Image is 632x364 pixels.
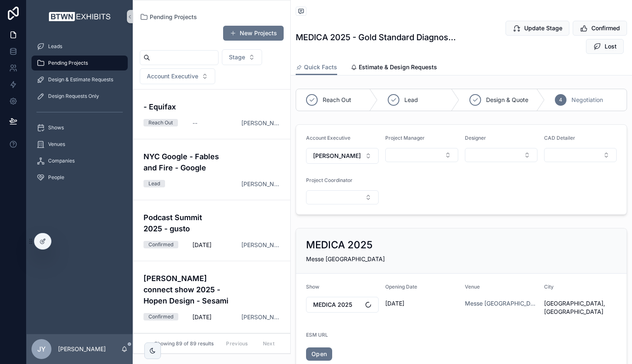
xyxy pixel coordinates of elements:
[544,148,617,162] button: Select Button
[134,139,290,200] a: NYC Google - Fables and Fire - GoogleLead[PERSON_NAME]
[544,284,554,290] span: City
[58,345,106,353] p: [PERSON_NAME]
[465,284,480,290] span: Venue
[48,76,113,83] span: Design & Estimate Requests
[148,180,160,187] div: Lead
[241,313,280,321] a: [PERSON_NAME]
[140,13,197,21] a: Pending Projects
[306,238,372,252] h2: MEDICA 2025
[313,152,361,160] span: [PERSON_NAME]
[306,148,379,164] button: Select Button
[306,297,379,313] button: Select Button
[306,284,319,290] span: Show
[404,96,418,104] span: Lead
[48,124,64,131] span: Shows
[313,301,352,309] span: MEDICA 2025
[143,212,244,234] h4: Podcast Summit 2025 - gusto
[304,63,337,71] span: Quick Facts
[350,60,437,76] a: Estimate & Design Requests
[465,135,486,141] span: Designer
[134,261,290,333] a: [PERSON_NAME] connect show 2025 - Hopen Design - SesamiConfirmed[DATE][PERSON_NAME]
[48,43,62,50] span: Leads
[192,119,197,127] span: --
[32,153,128,168] a: Companies
[48,93,99,99] span: Design Requests Only
[150,13,197,21] span: Pending Projects
[140,68,215,84] button: Select Button
[32,72,128,87] a: Design & Estimate Requests
[48,60,88,66] span: Pending Projects
[306,347,332,361] a: Open
[241,241,280,249] a: [PERSON_NAME]
[32,170,128,185] a: People
[591,24,620,32] span: Confirmed
[223,26,284,41] button: New Projects
[559,97,562,103] span: 4
[506,21,569,36] button: Update Stage
[148,313,173,320] div: Confirmed
[134,90,290,139] a: - EquifaxReach Out--[PERSON_NAME]
[306,332,328,338] span: ESM URL
[192,313,231,321] span: [DATE]
[544,135,575,141] span: CAD Detailer
[222,49,262,65] button: Select Button
[296,60,337,75] a: Quick Facts
[306,135,350,141] span: Account Executive
[27,33,133,196] div: scrollable content
[465,148,537,162] button: Select Button
[148,119,173,126] div: Reach Out
[241,180,280,188] a: [PERSON_NAME]
[385,135,425,141] span: Project Manager
[32,56,128,70] a: Pending Projects
[229,53,245,61] span: Stage
[323,96,351,104] span: Reach Out
[571,96,603,104] span: Negotiation
[48,158,75,164] span: Companies
[306,177,352,183] span: Project Coordinator
[134,200,290,261] a: Podcast Summit 2025 - gustoConfirmed[DATE][PERSON_NAME]
[465,299,537,308] a: Messe [GEOGRAPHIC_DATA]
[32,137,128,152] a: Venues
[148,241,173,248] div: Confirmed
[32,120,128,135] a: Shows
[385,284,417,290] span: Opening Date
[241,119,280,127] a: [PERSON_NAME]
[48,174,64,181] span: People
[32,39,128,54] a: Leads
[486,96,528,104] span: Design & Quote
[32,89,128,104] a: Design Requests Only
[605,42,617,51] span: Lost
[385,148,458,162] button: Select Button
[143,101,244,112] h4: - Equifax
[359,63,437,71] span: Estimate & Design Requests
[147,72,198,80] span: Account Executive
[573,21,627,36] button: Confirmed
[143,273,244,306] h4: [PERSON_NAME] connect show 2025 - Hopen Design - Sesami
[296,32,459,43] h1: MEDICA 2025 - Gold Standard Diagnostics
[37,344,46,354] span: JY
[544,299,617,316] span: [GEOGRAPHIC_DATA], [GEOGRAPHIC_DATA]
[524,24,562,32] span: Update Stage
[154,340,214,347] span: Showing 89 of 89 results
[48,141,65,148] span: Venues
[586,39,624,54] button: Lost
[306,190,379,204] button: Select Button
[385,299,458,308] span: [DATE]
[47,10,112,23] img: App logo
[143,151,244,173] h4: NYC Google - Fables and Fire - Google
[306,255,385,262] span: Messe [GEOGRAPHIC_DATA]
[192,241,231,249] span: [DATE]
